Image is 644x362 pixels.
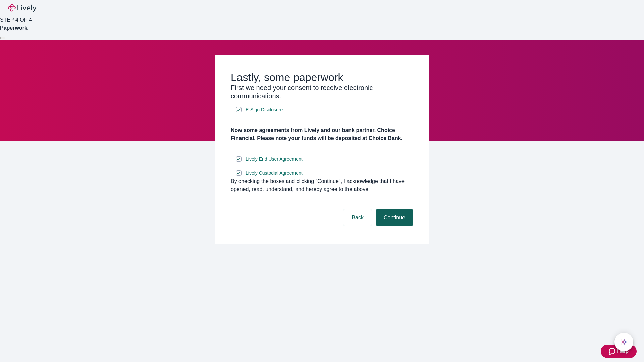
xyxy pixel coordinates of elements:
[621,339,627,345] svg: Lively AI Assistant
[8,4,36,12] img: Lively
[244,106,284,114] a: e-sign disclosure document
[617,347,629,355] span: Help
[601,345,637,358] button: Zendesk support iconHelp
[614,333,633,351] button: chat
[376,209,413,226] button: Continue
[246,106,283,113] span: E-Sign Disclosure
[231,84,413,100] h3: First we need your consent to receive electronic communications.
[244,155,304,163] a: e-sign disclosure document
[343,209,372,226] button: Back
[231,71,413,84] h2: Lastly, some paperwork
[231,126,413,142] h4: Now some agreements from Lively and our bank partner, Choice Financial. Please note your funds wi...
[244,169,304,177] a: e-sign disclosure document
[246,156,303,163] span: Lively End User Agreement
[609,347,617,355] svg: Zendesk support icon
[231,177,413,193] div: By checking the boxes and clicking “Continue", I acknowledge that I have opened, read, understand...
[246,170,303,177] span: Lively Custodial Agreement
